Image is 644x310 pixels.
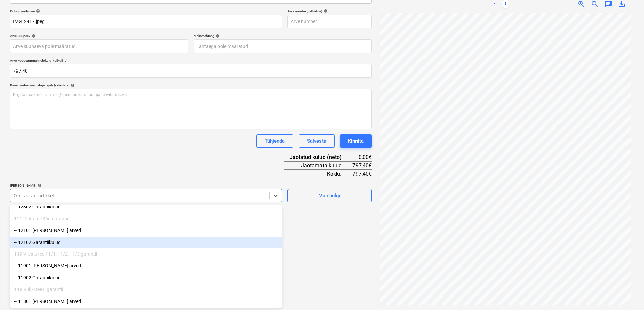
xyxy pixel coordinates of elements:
[194,34,372,38] div: Maksetähtaeg
[265,137,285,145] div: Tühjenda
[10,249,282,259] div: 119 Viieaia tee 11/1, 11/2, 11/3 garantii
[10,201,282,212] div: -- 12302 Garantiikulud
[10,64,372,78] input: Arve kogusumma (netokulu, valikuline)
[284,153,352,161] div: Jaotatud kulud (neto)
[10,183,282,188] div: [PERSON_NAME]
[10,34,188,38] div: Arve kuupäev
[10,237,282,248] div: -- 12102 Garantiikulud
[194,39,372,53] input: Tähtaega pole määratud
[69,83,75,87] span: help
[10,260,282,271] div: -- 11901 [PERSON_NAME] arved
[10,225,282,236] div: -- 12101 [PERSON_NAME] arved
[352,170,372,178] div: 797,40€
[348,137,364,145] div: Kinnita
[299,134,335,148] button: Salvesta
[340,134,372,148] button: Kinnita
[10,284,282,295] div: 118 Rukki tee 6 garantii
[36,183,42,187] span: help
[284,161,352,170] div: Jaotamata kulud
[10,83,372,87] div: Kommentaar raamatupidajale (valikuline)
[10,272,282,283] div: -- 11902 Garantiikulud
[10,296,282,307] div: -- 11801 [PERSON_NAME] arved
[319,191,340,200] div: Vali hulgi
[352,161,372,170] div: 797,40€
[284,170,352,178] div: Kokku
[352,153,372,161] div: 0,00€
[10,213,282,224] div: 121 Pirita tee 26d garantii
[10,296,282,307] div: -- 11801 Mahakantud arved
[287,9,372,13] div: Arve number (valikuline)
[307,137,326,145] div: Salvesta
[287,15,372,28] input: Arve number
[10,225,282,236] div: -- 12101 Mahakantud arved
[10,39,188,53] input: Arve kuupäeva pole määratud.
[35,9,40,13] span: help
[10,260,282,271] div: -- 11901 Mahakantud arved
[214,34,220,38] span: help
[30,34,36,38] span: help
[10,58,372,64] p: Arve kogusumma (netokulu, valikuline)
[256,134,293,148] button: Tühjenda
[322,9,328,13] span: help
[10,15,282,28] input: Dokumendi nimi
[287,189,372,202] button: Vali hulgi
[10,9,282,13] div: Dokumendi nimi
